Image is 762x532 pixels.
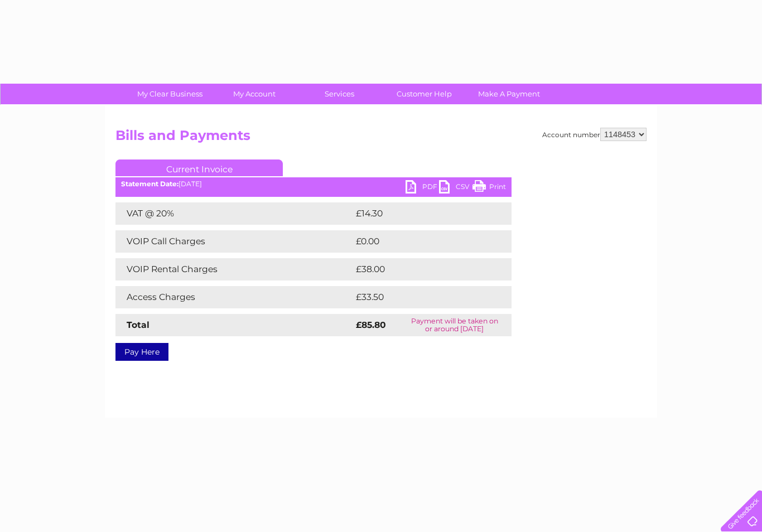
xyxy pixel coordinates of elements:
[115,258,353,280] td: VOIP Rental Charges
[542,128,647,141] div: Account number
[121,180,179,188] b: Statement Date:
[353,258,490,280] td: £38.00
[439,180,472,196] a: CSV
[115,343,168,361] a: Pay Here
[115,159,283,176] a: Current Invoice
[353,202,488,225] td: £14.30
[115,180,512,188] div: [DATE]
[463,84,555,104] a: Make A Payment
[378,84,470,104] a: Customer Help
[472,180,506,196] a: Print
[293,84,385,104] a: Services
[115,128,647,149] h2: Bills and Payments
[406,180,439,196] a: PDF
[356,320,386,330] strong: £85.80
[127,320,149,330] strong: Total
[353,230,486,253] td: £0.00
[353,286,489,308] td: £33.50
[115,202,353,225] td: VAT @ 20%
[115,286,353,308] td: Access Charges
[397,314,512,336] td: Payment will be taken on or around [DATE]
[115,230,353,253] td: VOIP Call Charges
[124,84,216,104] a: My Clear Business
[209,84,301,104] a: My Account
